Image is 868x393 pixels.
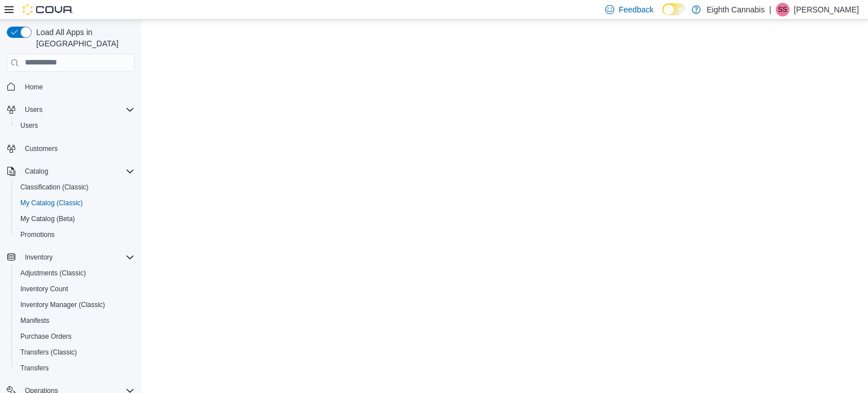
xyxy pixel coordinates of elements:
[16,212,134,226] span: My Catalog (Beta)
[16,212,80,226] a: My Catalog (Beta)
[20,198,83,208] span: My Catalog (Classic)
[20,80,134,94] span: Home
[794,3,859,16] p: [PERSON_NAME]
[16,361,134,375] span: Transfers
[11,265,139,281] button: Adjustments (Classic)
[16,330,76,343] a: Purchase Orders
[20,364,49,373] span: Transfers
[25,144,58,153] span: Customers
[16,180,134,194] span: Classification (Classic)
[20,121,38,130] span: Users
[16,266,134,280] span: Adjustments (Classic)
[11,329,139,344] button: Purchase Orders
[16,346,134,359] span: Transfers (Classic)
[11,344,139,360] button: Transfers (Classic)
[20,300,105,309] span: Inventory Manager (Classic)
[16,119,134,132] span: Users
[11,179,139,195] button: Classification (Classic)
[20,80,47,94] a: Home
[16,314,54,327] a: Manifests
[16,314,134,327] span: Manifests
[20,348,77,357] span: Transfers (Classic)
[16,119,42,132] a: Users
[2,140,139,157] button: Customers
[11,281,139,297] button: Inventory Count
[20,251,134,264] span: Inventory
[16,266,90,280] a: Adjustments (Classic)
[20,141,134,156] span: Customers
[20,165,134,178] span: Catalog
[2,163,139,179] button: Catalog
[11,211,139,227] button: My Catalog (Beta)
[2,79,139,95] button: Home
[706,3,765,16] p: Eighth Cannabis
[662,3,686,15] input: Dark Mode
[16,228,134,241] span: Promotions
[16,196,88,210] a: My Catalog (Classic)
[11,227,139,243] button: Promotions
[11,313,139,329] button: Manifests
[2,102,139,118] button: Users
[16,196,134,210] span: My Catalog (Classic)
[11,360,139,376] button: Transfers
[619,4,653,15] span: Feedback
[776,3,789,16] div: Shari Smiley
[20,316,49,325] span: Manifests
[11,297,139,313] button: Inventory Manager (Classic)
[2,249,139,265] button: Inventory
[25,167,48,176] span: Catalog
[23,4,73,15] img: Cova
[20,332,72,341] span: Purchase Orders
[16,298,110,312] a: Inventory Manager (Classic)
[16,361,53,375] a: Transfers
[25,83,43,92] span: Home
[16,282,73,296] a: Inventory Count
[778,3,787,16] span: SS
[20,103,134,116] span: Users
[25,105,42,114] span: Users
[16,330,134,343] span: Purchase Orders
[11,118,139,133] button: Users
[32,27,134,49] span: Load All Apps in [GEOGRAPHIC_DATA]
[25,253,53,262] span: Inventory
[20,230,55,239] span: Promotions
[16,228,59,241] a: Promotions
[20,269,86,278] span: Adjustments (Classic)
[769,3,771,16] p: |
[20,183,89,192] span: Classification (Classic)
[20,214,75,223] span: My Catalog (Beta)
[20,142,62,156] a: Customers
[16,282,134,296] span: Inventory Count
[20,103,47,116] button: Users
[11,195,139,211] button: My Catalog (Classic)
[662,15,663,16] span: Dark Mode
[20,251,57,264] button: Inventory
[16,180,93,194] a: Classification (Classic)
[20,165,53,178] button: Catalog
[16,346,81,359] a: Transfers (Classic)
[20,284,68,293] span: Inventory Count
[16,298,134,312] span: Inventory Manager (Classic)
